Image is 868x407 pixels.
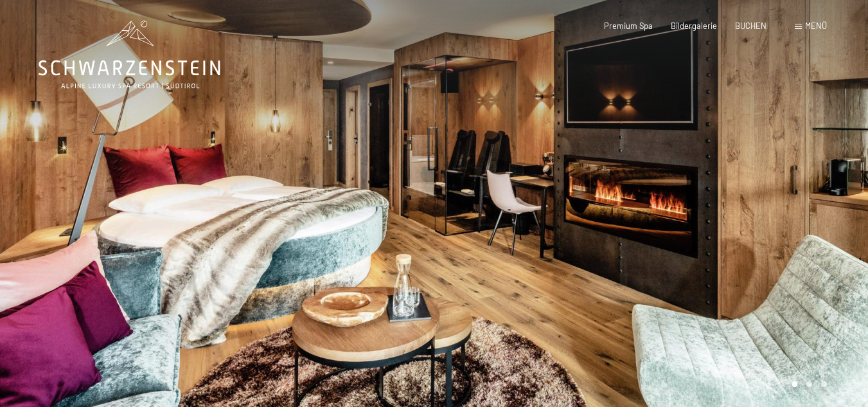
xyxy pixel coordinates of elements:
a: Bildergalerie [671,21,717,31]
a: Premium Spa [604,21,653,31]
a: BUCHEN [735,21,766,31]
span: Menü [805,21,827,31]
